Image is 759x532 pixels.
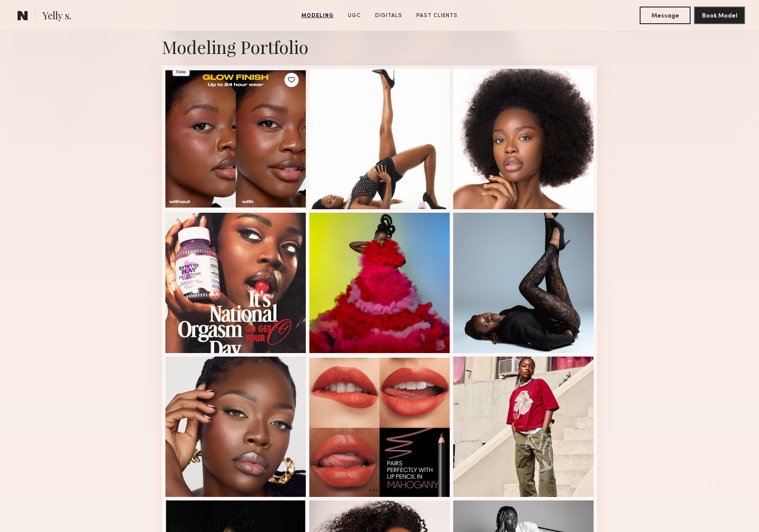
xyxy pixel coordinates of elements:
[43,9,72,24] span: Yelly s.
[162,35,597,58] div: Modeling Portfolio
[344,12,365,20] a: UGC
[413,12,461,20] a: Past Clients
[640,7,691,24] button: Message
[298,12,337,20] a: Modeling
[694,11,745,19] a: Book Model
[372,12,406,20] a: Digitals
[694,7,745,24] button: Book Model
